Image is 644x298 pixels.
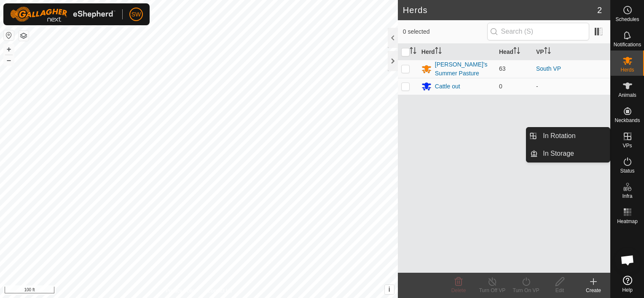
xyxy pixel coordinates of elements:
[487,23,589,40] input: Search (S)
[389,286,390,293] span: i
[618,93,636,98] span: Animals
[385,285,394,294] button: i
[435,48,442,55] p-sorticon: Activate to sort
[617,219,638,224] span: Heatmap
[622,287,633,293] span: Help
[544,48,551,55] p-sorticon: Activate to sort
[435,60,492,78] div: [PERSON_NAME]'s Summer Pasture
[614,42,641,47] span: Notifications
[533,44,610,60] th: VP
[131,10,141,19] span: SW
[622,194,632,199] span: Infra
[4,44,14,54] button: +
[4,30,14,40] button: Reset Map
[403,27,487,36] span: 0 selected
[526,128,610,144] li: In Rotation
[543,287,577,294] div: Edit
[499,65,506,72] span: 63
[620,168,634,173] span: Status
[499,83,502,90] span: 0
[19,31,29,41] button: Map Layers
[410,48,416,55] p-sorticon: Activate to sort
[166,287,197,295] a: Privacy Policy
[536,65,561,72] a: South VP
[597,4,602,16] span: 2
[451,287,466,293] span: Delete
[577,287,610,294] div: Create
[620,67,634,72] span: Herds
[10,7,115,22] img: Gallagher Logo
[538,128,610,144] a: In Rotation
[615,17,639,22] span: Schedules
[207,287,232,295] a: Contact Us
[418,44,496,60] th: Herd
[614,118,640,123] span: Neckbands
[611,272,644,296] a: Help
[403,5,597,15] h2: Herds
[538,145,610,162] a: In Storage
[615,247,640,273] div: Open chat
[475,287,509,294] div: Turn Off VP
[513,48,520,55] p-sorticon: Activate to sort
[435,82,460,91] div: Cattle out
[526,145,610,162] li: In Storage
[543,131,575,141] span: In Rotation
[509,287,543,294] div: Turn On VP
[543,149,574,159] span: In Storage
[623,143,632,148] span: VPs
[496,44,533,60] th: Head
[4,55,14,65] button: –
[533,78,610,95] td: -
